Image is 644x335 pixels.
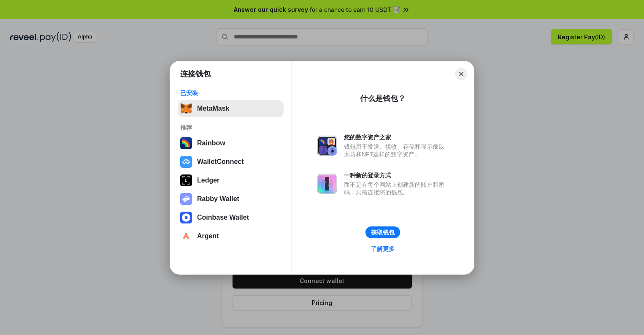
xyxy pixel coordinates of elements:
button: Rabby Wallet [178,191,284,207]
div: 钱包用于发送、接收、存储和显示像以太坊和NFT这样的数字资产。 [344,143,449,158]
div: 已安装 [180,89,281,97]
div: Ledger [197,177,219,184]
img: svg+xml,%3Csvg%20width%3D%2228%22%20height%3D%2228%22%20viewBox%3D%220%200%2028%2028%22%20fill%3D... [180,230,192,242]
img: svg+xml,%3Csvg%20width%3D%22120%22%20height%3D%22120%22%20viewBox%3D%220%200%20120%20120%22%20fil... [180,137,192,149]
a: 了解更多 [366,243,400,254]
div: 您的数字资产之家 [344,133,449,141]
img: svg+xml,%3Csvg%20width%3D%2228%22%20height%3D%2228%22%20viewBox%3D%220%200%2028%2028%22%20fill%3D... [180,156,192,168]
button: Close [455,68,467,80]
h1: 连接钱包 [180,69,211,79]
button: Rainbow [178,135,284,152]
div: 获取钱包 [371,229,395,236]
div: 推荐 [180,124,281,131]
img: svg+xml,%3Csvg%20xmlns%3D%22http%3A%2F%2Fwww.w3.org%2F2000%2Fsvg%22%20width%3D%2228%22%20height%3... [180,174,192,186]
div: Rabby Wallet [197,195,239,203]
div: Rainbow [197,139,225,147]
button: Argent [178,228,284,245]
div: 一种新的登录方式 [344,172,449,179]
button: Coinbase Wallet [178,209,284,226]
img: svg+xml,%3Csvg%20xmlns%3D%22http%3A%2F%2Fwww.w3.org%2F2000%2Fsvg%22%20fill%3D%22none%22%20viewBox... [317,136,337,156]
button: Ledger [178,172,284,189]
button: WalletConnect [178,153,284,170]
div: Coinbase Wallet [197,214,249,221]
div: 什么是钱包？ [360,93,406,103]
img: svg+xml,%3Csvg%20xmlns%3D%22http%3A%2F%2Fwww.w3.org%2F2000%2Fsvg%22%20fill%3D%22none%22%20viewBox... [180,193,192,205]
div: MetaMask [197,105,229,112]
div: 而不是在每个网站上创建新的账户和密码，只需连接您的钱包。 [344,181,449,196]
button: MetaMask [178,100,284,117]
img: svg+xml,%3Csvg%20width%3D%2228%22%20height%3D%2228%22%20viewBox%3D%220%200%2028%2028%22%20fill%3D... [180,212,192,223]
button: 获取钱包 [365,226,400,238]
div: 了解更多 [371,245,395,253]
img: svg+xml,%3Csvg%20xmlns%3D%22http%3A%2F%2Fwww.w3.org%2F2000%2Fsvg%22%20fill%3D%22none%22%20viewBox... [317,174,337,194]
div: Argent [197,232,219,240]
div: WalletConnect [197,158,244,166]
img: svg+xml,%3Csvg%20fill%3D%22none%22%20height%3D%2233%22%20viewBox%3D%220%200%2035%2033%22%20width%... [180,103,192,114]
